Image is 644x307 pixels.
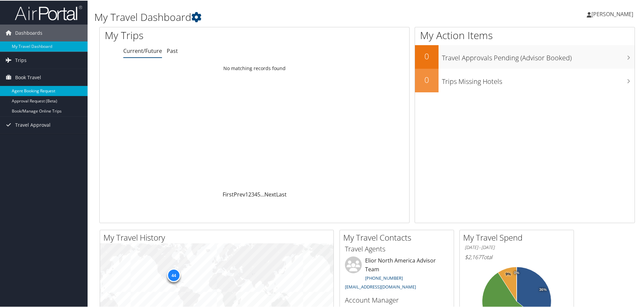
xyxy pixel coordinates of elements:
[123,47,162,54] a: Current/Future
[345,295,449,304] h3: Account Manager
[94,9,458,24] h1: My Travel Dashboard
[442,49,635,62] h3: Travel Approvals Pending (Advisor Booked)
[343,231,454,243] h2: My Travel Contacts
[15,4,82,20] img: airportal-logo.png
[264,190,276,197] a: Next
[465,253,481,260] span: $2,167
[539,287,547,291] tspan: 36%
[463,231,574,243] h2: My Travel Spend
[345,283,416,289] a: [EMAIL_ADDRESS][DOMAIN_NAME]
[167,268,180,281] div: 44
[342,256,452,292] li: Elior North America Advisor Team
[465,253,569,260] h6: Total
[105,28,275,42] h1: My Trips
[465,244,569,250] h6: [DATE] - [DATE]
[365,274,403,280] a: [PHONE_NUMBER]
[15,24,42,41] span: Dashboards
[591,10,633,17] span: [PERSON_NAME]
[15,116,51,133] span: Travel Approval
[245,190,248,197] a: 1
[251,190,254,197] a: 3
[276,190,287,197] a: Last
[415,28,635,42] h1: My Action Items
[103,231,333,243] h2: My Travel History
[167,47,178,54] a: Past
[415,73,439,85] h2: 0
[248,190,251,197] a: 2
[234,190,245,197] a: Prev
[415,68,635,92] a: 0Trips Missing Hotels
[442,73,635,86] h3: Trips Missing Hotels
[223,190,234,197] a: First
[257,190,260,197] a: 5
[254,190,257,197] a: 4
[260,190,264,197] span: …
[15,68,41,85] span: Book Travel
[345,244,449,253] h3: Travel Agents
[15,51,27,68] span: Trips
[415,44,635,68] a: 0Travel Approvals Pending (Advisor Booked)
[100,62,409,74] td: No matching records found
[514,270,519,274] tspan: 0%
[506,272,511,276] tspan: 9%
[587,3,640,24] a: [PERSON_NAME]
[415,50,439,61] h2: 0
